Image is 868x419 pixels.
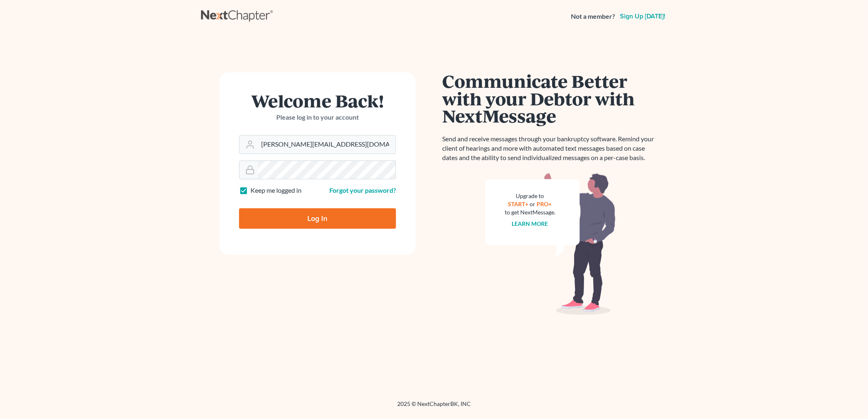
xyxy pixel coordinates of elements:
[505,192,555,200] div: Upgrade to
[485,172,616,315] img: nextmessage_bg-59042aed3d76b12b5cd301f8e5b87938c9018125f34e5fa2b7a6b67550977c72.svg
[239,92,396,109] h1: Welcome Back!
[239,208,396,229] input: Log In
[442,72,659,125] h1: Communicate Better with your Debtor with NextMessage
[530,201,536,207] span: or
[508,201,529,207] a: START+
[537,201,552,207] a: PRO+
[329,186,396,194] a: Forgot your password?
[251,186,302,195] label: Keep me logged in
[258,136,396,154] input: Email Address
[239,113,396,122] p: Please log in to your account
[505,208,555,216] div: to get NextMessage.
[512,220,548,227] a: Learn more
[442,134,659,163] p: Send and receive messages through your bankruptcy software. Remind your client of hearings and mo...
[571,12,615,21] strong: Not a member?
[618,13,667,20] a: Sign up [DATE]!
[201,400,667,415] div: 2025 © NextChapterBK, INC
